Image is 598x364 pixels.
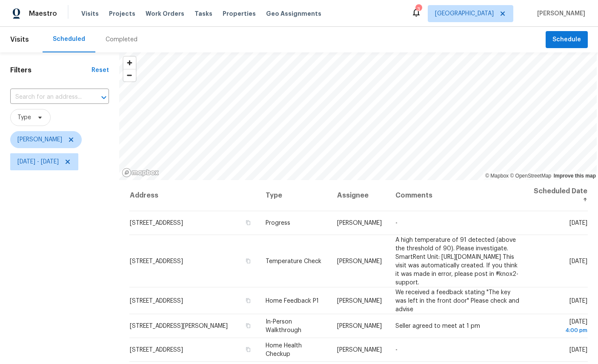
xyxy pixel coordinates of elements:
span: Geo Assignments [266,9,321,18]
span: In-Person Walkthrough [266,319,301,333]
span: [GEOGRAPHIC_DATA] [435,9,494,18]
span: Projects [109,9,135,18]
span: Home Health Checkup [266,343,302,357]
th: Type [259,180,330,211]
th: Scheduled Date ↑ [526,180,588,211]
span: Maestro [29,9,57,18]
span: Tasks [195,11,212,17]
span: [PERSON_NAME] [17,135,62,144]
span: [PERSON_NAME] [337,323,382,329]
span: [DATE] [569,298,587,304]
span: [STREET_ADDRESS] [130,220,183,226]
span: [DATE] [569,347,587,353]
span: [DATE] - [DATE] [17,158,59,166]
span: Progress [266,220,290,226]
span: [STREET_ADDRESS] [130,258,183,264]
button: Copy Address [244,296,252,304]
span: [PERSON_NAME] [337,220,382,226]
span: [PERSON_NAME] [337,347,382,353]
th: Comments [389,180,526,211]
span: Temperature Check [266,258,321,264]
span: - [395,347,398,353]
button: Zoom out [123,69,136,81]
button: Schedule [546,31,588,49]
a: Mapbox homepage [122,168,159,178]
button: Copy Address [244,346,252,353]
span: Schedule [552,34,581,45]
span: [PERSON_NAME] [337,258,382,264]
span: We received a feedback stating "The key was left in the front door" Please check and advise [395,289,519,312]
span: [STREET_ADDRESS] [130,347,183,353]
span: [PERSON_NAME] [534,9,585,18]
input: Search for an address... [10,91,85,104]
span: - [395,220,398,226]
button: Copy Address [244,322,252,330]
th: Assignee [330,180,389,211]
h1: Filters [10,66,92,75]
div: 3 [415,5,421,14]
span: Work Orders [146,9,184,18]
a: Mapbox [485,173,509,179]
span: A high temperature of 91 detected (above the threshold of 90). Please investigate. SmartRent Unit... [395,237,518,285]
span: [STREET_ADDRESS] [130,298,183,304]
button: Open [98,92,110,103]
span: Seller agreed to meet at 1 pm [395,323,480,329]
button: Copy Address [244,257,252,264]
span: Properties [223,9,256,18]
span: [PERSON_NAME] [337,298,382,304]
div: Scheduled [53,35,85,43]
span: [DATE] [533,319,587,335]
span: Visits [81,9,99,18]
span: [STREET_ADDRESS][PERSON_NAME] [130,323,228,329]
span: [DATE] [569,258,587,264]
div: Reset [92,66,109,75]
div: Completed [106,35,137,44]
span: Visits [10,30,29,49]
span: Type [17,113,31,122]
th: Address [129,180,259,211]
button: Copy Address [244,219,252,226]
a: OpenStreetMap [510,173,551,179]
button: Zoom in [123,57,136,69]
span: [DATE] [569,220,587,226]
span: Home Feedback P1 [266,298,319,304]
span: Zoom out [123,69,136,81]
canvas: Map [119,52,597,180]
a: Improve this map [554,173,596,179]
div: 4:00 pm [533,326,587,335]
